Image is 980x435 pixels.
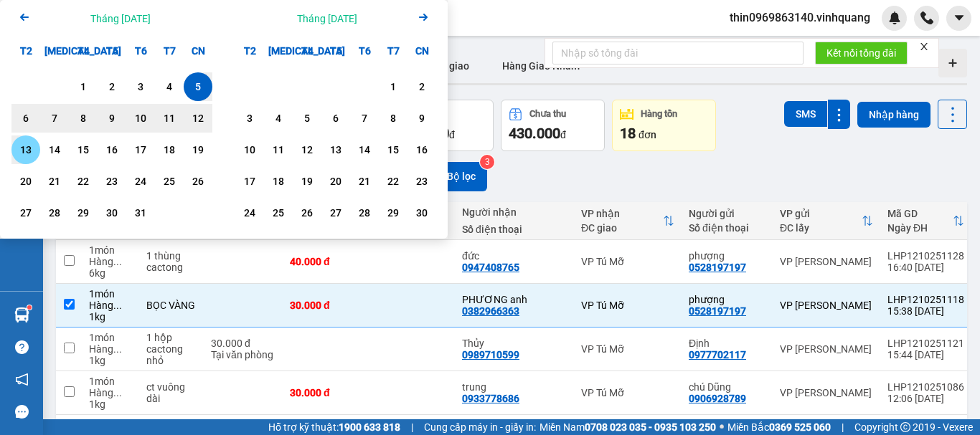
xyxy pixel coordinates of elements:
img: icon-new-feature [888,11,901,24]
sup: 3 [480,155,494,169]
div: Choose Thứ Bảy, tháng 10 11 2025. It's available. [155,104,184,133]
span: ... [113,343,122,355]
div: 15:44 [DATE] [887,349,964,360]
div: 0528197197 [689,262,746,273]
div: Choose Thứ Sáu, tháng 11 28 2025. It's available. [350,199,379,227]
div: 1 [73,78,93,95]
div: 27 [16,204,36,221]
div: LHP1210251086 [887,381,964,393]
div: T7 [155,37,184,65]
div: 29 [73,204,93,221]
div: 29 [383,204,403,221]
div: 9 [102,110,122,127]
span: Miền Nam [540,419,716,435]
div: phượng [689,250,765,262]
span: close [919,42,929,52]
div: Choose Thứ Năm, tháng 10 30 2025. It's available. [98,199,126,227]
div: 21 [44,173,65,190]
div: Choose Thứ Tư, tháng 11 12 2025. It's available. [293,135,321,164]
div: T4 [69,37,98,65]
span: Hỗ trợ kỹ thuật: [268,419,400,435]
div: Choose Thứ Hai, tháng 10 27 2025. It's available. [11,199,40,227]
div: 11 [268,141,288,158]
div: Choose Thứ Ba, tháng 11 4 2025. It's available. [264,104,293,133]
span: thin0969863140.vinhquang [718,9,882,27]
div: 30 [102,204,122,221]
div: 21 [354,173,374,190]
div: Choose Thứ Ba, tháng 10 14 2025. It's available. [40,135,69,164]
div: Choose Thứ Hai, tháng 11 3 2025. It's available. [235,104,264,133]
div: Choose Thứ Tư, tháng 10 22 2025. It's available. [69,167,98,196]
div: 3 [240,110,260,127]
img: phone-icon [920,11,933,24]
div: Choose Chủ Nhật, tháng 11 2 2025. It's available. [407,72,436,101]
div: 14 [354,141,374,158]
div: Thủy [462,338,567,349]
div: 5 [297,110,317,127]
span: ⚪️ [720,424,724,430]
div: 17 [131,141,151,158]
div: Choose Thứ Ba, tháng 10 7 2025. It's available. [40,104,69,133]
div: Hàng thông thường [89,387,132,398]
div: 10 [131,110,151,127]
div: 12 [297,141,317,158]
div: Choose Thứ Bảy, tháng 11 22 2025. It's available. [379,167,407,196]
button: Nhập hàng [857,102,930,128]
button: Kết nối tổng đài [815,42,908,64]
div: Hàng thông thường [89,343,132,355]
div: 12 [188,110,208,127]
div: 8 [383,110,403,127]
div: 12:06 [DATE] [887,393,964,404]
div: 14 [44,141,65,158]
div: 0977702117 [689,349,746,360]
div: 16 [412,141,432,158]
div: CN [184,37,212,65]
div: Choose Thứ Sáu, tháng 10 31 2025. It's available. [126,199,155,227]
div: Số điện thoại [462,224,567,235]
sup: 1 [27,305,32,310]
div: Choose Thứ Bảy, tháng 11 8 2025. It's available. [379,104,407,133]
div: Choose Thứ Sáu, tháng 10 17 2025. It's available. [126,135,155,164]
div: 25 [159,173,179,190]
span: Kết nối tổng đài [826,45,896,61]
div: Choose Thứ Tư, tháng 10 1 2025. It's available. [69,72,98,101]
div: 30.000 đ [211,338,275,349]
div: 1 món [89,244,132,256]
div: Choose Thứ Bảy, tháng 11 15 2025. It's available. [379,135,407,164]
div: Choose Chủ Nhật, tháng 11 16 2025. It's available. [407,135,436,164]
span: | [411,419,413,435]
div: Choose Thứ Hai, tháng 11 10 2025. It's available. [235,135,264,164]
div: 30.000 đ [290,300,362,311]
div: Choose Chủ Nhật, tháng 10 12 2025. It's available. [184,104,212,133]
div: ĐC lấy [780,222,862,234]
div: Choose Thứ Hai, tháng 11 17 2025. It's available. [235,167,264,196]
div: Choose Thứ Bảy, tháng 10 4 2025. It's available. [155,72,184,101]
div: 3 [131,78,151,95]
div: Choose Thứ Sáu, tháng 10 10 2025. It's available. [126,104,155,133]
div: 40.000 đ [290,256,362,267]
div: 20 [16,173,36,190]
div: Định [689,338,765,349]
img: warehouse-icon [14,307,29,322]
div: 1 kg [89,311,132,322]
div: 18 [159,141,179,158]
div: 4 [159,78,179,95]
div: 4 [268,110,288,127]
div: Choose Chủ Nhật, tháng 10 19 2025. It's available. [184,135,212,164]
div: T7 [379,37,407,65]
div: Người gửi [689,208,765,219]
div: 0947408765 [462,262,519,273]
div: 2 [412,78,432,95]
div: Hàng thông thường [89,300,132,311]
span: đ [560,129,566,140]
div: 1 kg [89,398,132,410]
div: 18 [268,173,288,190]
div: VP [PERSON_NAME] [780,343,873,355]
div: 25 [268,204,288,221]
div: Choose Thứ Tư, tháng 10 8 2025. It's available. [69,104,98,133]
strong: 1900 633 818 [339,421,400,433]
div: 1 hộp cactong nhỏ [146,332,197,366]
div: Số điện thoại [689,222,765,234]
div: 15 [383,141,403,158]
div: Choose Thứ Bảy, tháng 10 25 2025. It's available. [155,167,184,196]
